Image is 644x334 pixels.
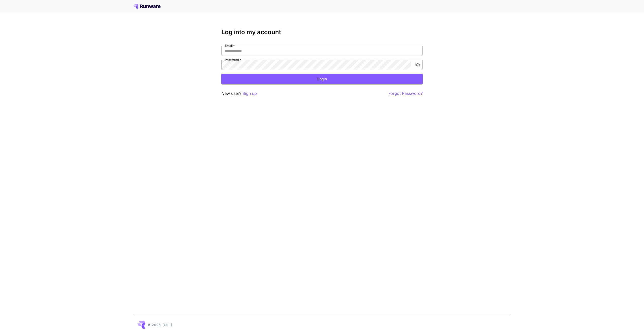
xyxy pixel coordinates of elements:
p: New user? [221,90,257,97]
h3: Log into my account [221,29,423,36]
p: © 2025, [URL] [147,322,172,327]
button: Forgot Password? [388,90,423,97]
label: Password [225,58,241,62]
button: Login [221,74,423,84]
button: Sign up [243,90,257,97]
button: toggle password visibility [413,60,422,69]
label: Email [225,44,235,48]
